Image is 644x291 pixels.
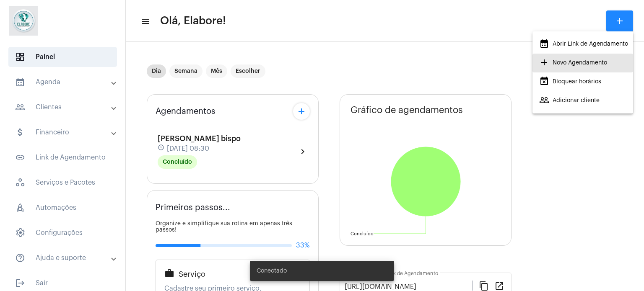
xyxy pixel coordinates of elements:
[532,35,633,54] button: Abrir Link de Agendamento
[539,95,549,105] mat-icon: people_outline
[532,72,633,91] button: Bloquear horários
[539,74,601,89] span: Bloquear horários
[539,36,628,52] span: Abrir Link de Agendamento
[539,76,549,86] mat-icon: event_busy
[532,91,633,110] button: Adicionar cliente
[539,39,549,49] mat-icon: calendar_month_outlined
[532,54,633,72] button: Novo Agendamento
[539,57,549,67] mat-icon: add
[539,55,607,70] span: Novo Agendamento
[539,93,600,108] span: Adicionar cliente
